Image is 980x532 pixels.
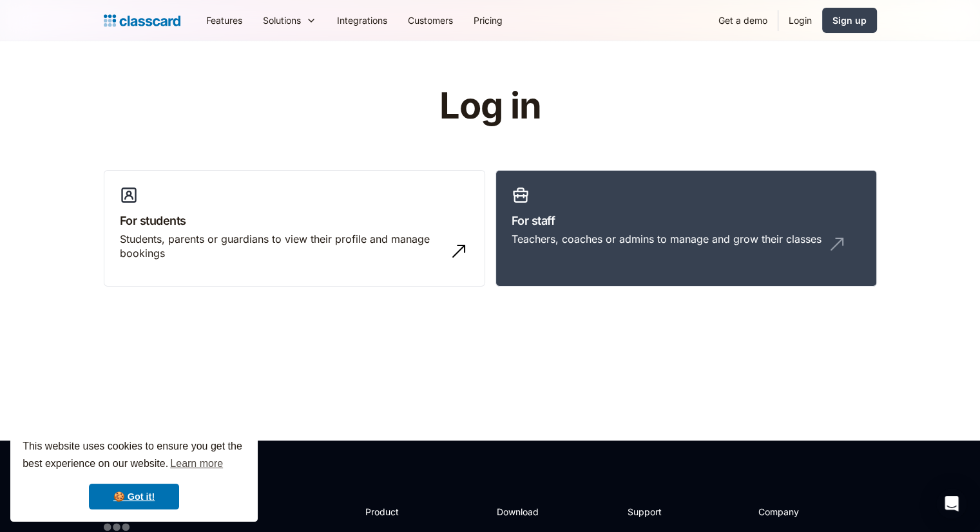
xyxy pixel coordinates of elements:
a: dismiss cookie message [89,484,179,509]
a: Get a demo [708,6,778,35]
span: This website uses cookies to ensure you get the best experience on our website. [23,439,245,473]
a: Login [778,6,822,35]
h2: Support [628,505,680,518]
a: Customers [398,6,463,35]
a: Pricing [463,6,513,35]
h2: Download [496,505,549,518]
div: Sign up [832,14,867,27]
div: Teachers, coaches or admins to manage and grow their classes [512,232,821,246]
div: cookieconsent [10,426,258,522]
a: For staffTeachers, coaches or admins to manage and grow their classes [495,170,877,287]
a: home [104,12,180,30]
a: Features [196,6,253,35]
div: Open Intercom Messenger [936,488,967,519]
h1: Log in [285,86,695,126]
div: Students, parents or guardians to view their profile and manage bookings [120,232,443,261]
a: Sign up [822,8,877,33]
a: For studentsStudents, parents or guardians to view their profile and manage bookings [104,170,485,287]
a: learn more about cookies [168,454,225,473]
h2: Company [758,505,844,518]
h3: For staff [512,212,861,229]
h2: Product [365,505,434,518]
a: Integrations [327,6,398,35]
h3: For students [120,212,469,229]
div: Solutions [263,14,301,27]
div: Solutions [253,6,327,35]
